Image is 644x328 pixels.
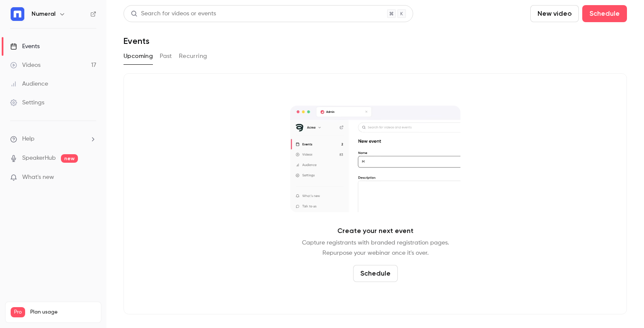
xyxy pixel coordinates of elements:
p: Capture registrants with branded registration pages. Repurpose your webinar once it's over. [302,238,449,258]
span: What's new [22,173,54,182]
button: New video [530,5,579,22]
span: Pro [11,307,25,317]
button: Past [160,49,172,63]
div: Audience [10,80,48,88]
span: Plan usage [30,309,96,316]
li: help-dropdown-opener [10,135,96,144]
div: Events [10,42,40,51]
button: Recurring [179,49,207,63]
div: Search for videos or events [131,9,216,18]
p: Create your next event [337,226,414,236]
span: new [61,154,78,163]
h1: Events [124,36,149,46]
span: Help [22,135,34,144]
button: Upcoming [124,49,153,63]
a: SpeakerHub [22,154,56,163]
button: Schedule [353,265,398,282]
button: Schedule [582,5,627,22]
div: Videos [10,61,40,69]
h6: Numeral [32,10,55,18]
iframe: Noticeable Trigger [86,174,96,181]
div: Settings [10,98,44,107]
img: Numeral [11,7,24,21]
